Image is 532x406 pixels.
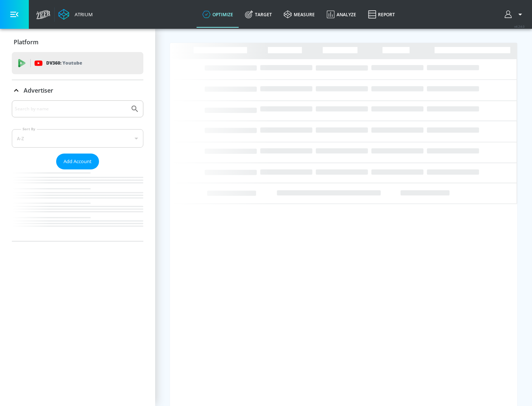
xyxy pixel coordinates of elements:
span: Add Account [64,157,92,166]
p: DV360: [46,59,82,67]
p: Youtube [62,59,82,67]
div: Advertiser [12,100,143,241]
div: DV360: Youtube [12,52,143,74]
div: A-Z [12,129,143,148]
input: Search by name [15,104,127,114]
a: Atrium [58,9,93,20]
a: Report [362,1,401,28]
p: Advertiser [24,86,53,94]
button: Add Account [56,154,99,169]
nav: list of Advertiser [12,169,143,241]
a: optimize [197,1,239,28]
a: measure [278,1,321,28]
label: Sort By [21,127,37,131]
a: Target [239,1,278,28]
div: Advertiser [12,80,143,101]
div: Platform [12,32,143,52]
div: Atrium [72,11,93,18]
a: Analyze [321,1,362,28]
span: v 4.24.0 [514,24,525,28]
p: Platform [14,38,38,46]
